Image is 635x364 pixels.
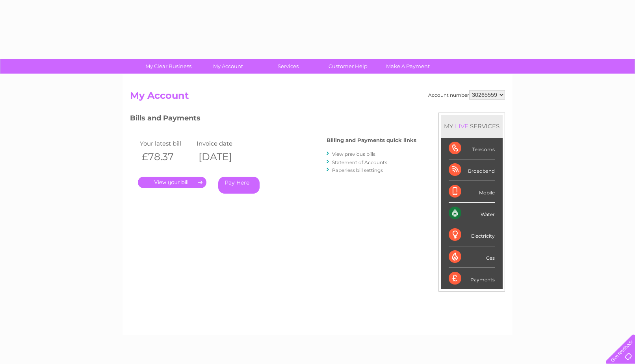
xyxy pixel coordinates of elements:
a: Services [256,59,321,74]
a: My Account [196,59,261,74]
a: Paperless bill settings [332,167,383,173]
div: MY SERVICES [441,115,503,137]
a: Pay Here [218,177,260,194]
div: Account number [428,90,505,100]
div: Broadband [449,159,495,181]
div: Water [449,203,495,224]
a: Statement of Accounts [332,159,387,165]
a: Make A Payment [375,59,440,74]
div: Gas [449,246,495,268]
td: Invoice date [195,138,251,149]
a: View previous bills [332,151,375,157]
h2: My Account [130,90,505,105]
div: Mobile [449,181,495,203]
div: LIVE [453,122,470,130]
div: Electricity [449,224,495,246]
td: Your latest bill [138,138,195,149]
h3: Bills and Payments [130,113,416,126]
h4: Billing and Payments quick links [327,137,416,143]
div: Payments [449,268,495,289]
a: Customer Help [316,59,381,74]
div: Telecoms [449,138,495,159]
th: [DATE] [195,149,251,165]
a: My Clear Business [136,59,201,74]
th: £78.37 [138,149,195,165]
a: . [138,177,206,188]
